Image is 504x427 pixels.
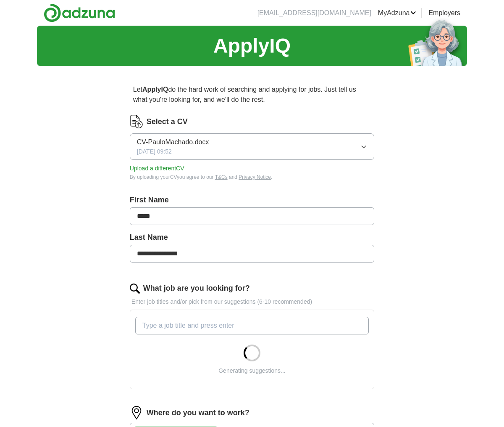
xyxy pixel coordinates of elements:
div: Generating suggestions... [218,366,286,375]
a: Employers [428,8,460,18]
a: T&Cs [215,174,228,180]
button: Upload a differentCV [130,164,184,173]
a: MyAdzuna [378,8,417,18]
label: Select a CV [147,116,188,127]
span: CV-PauloMachado.docx [137,137,209,147]
img: CV Icon [130,115,143,128]
div: By uploading your CV you agree to our and . [130,173,374,181]
img: search.png [130,284,140,294]
label: Where do you want to work? [147,407,249,419]
label: First Name [130,194,374,206]
input: Type a job title and press enter [135,317,369,334]
h1: ApplyIQ [213,31,291,61]
p: Let do the hard work of searching and applying for jobs. Just tell us what you're looking for, an... [130,81,374,108]
strong: ApplyIQ [142,86,168,93]
label: Last Name [130,232,374,243]
img: location.png [130,406,143,419]
label: What job are you looking for? [143,283,250,294]
a: Privacy Notice [239,174,271,180]
span: [DATE] 09:52 [137,147,172,156]
img: Adzuna logo [44,3,115,22]
button: CV-PauloMachado.docx[DATE] 09:52 [130,133,374,160]
p: Enter job titles and/or pick from our suggestions (6-10 recommended) [130,297,374,306]
li: [EMAIL_ADDRESS][DOMAIN_NAME] [257,8,371,18]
